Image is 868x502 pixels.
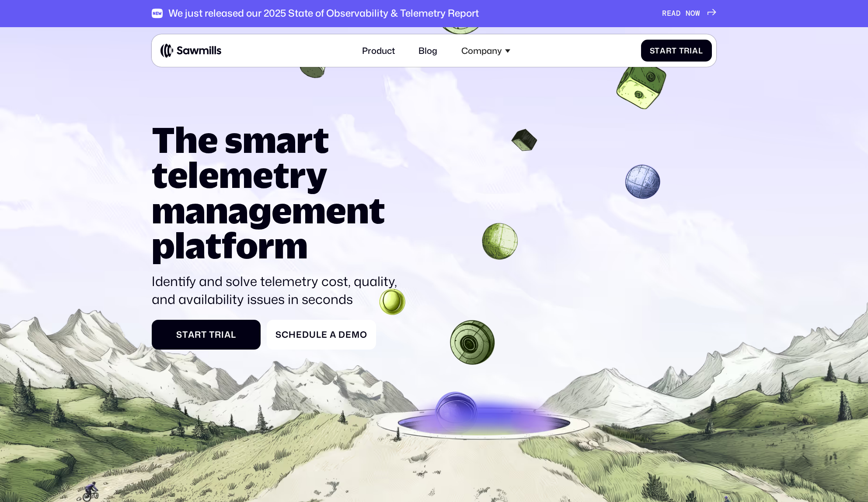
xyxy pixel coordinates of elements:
a: StartTrial [641,39,712,62]
span: t [655,46,660,55]
span: S [650,46,655,55]
span: r [215,329,221,340]
div: We just released our 2025 State of Observability & Telemetry Report [168,7,479,19]
span: l [231,329,236,340]
span: e [321,329,328,340]
span: R [662,9,667,18]
span: o [360,329,367,340]
span: t [672,46,677,55]
span: a [330,329,336,340]
span: D [338,329,345,340]
span: a [224,329,231,340]
span: T [209,329,215,340]
span: D [676,9,681,18]
a: Product [356,39,401,63]
span: d [302,329,309,340]
span: e [345,329,352,340]
a: StartTrial [152,320,260,350]
span: N [686,9,690,18]
span: m [352,329,360,340]
span: i [221,329,224,340]
span: S [275,329,282,340]
span: l [316,329,321,340]
a: READNOW [662,9,716,18]
div: Company [455,39,517,63]
span: a [660,46,666,55]
span: i [690,46,692,55]
span: r [684,46,690,55]
span: t [182,329,188,340]
span: c [282,329,289,340]
span: r [195,329,201,340]
span: r [666,46,672,55]
a: Blog [412,39,444,63]
span: T [679,46,684,55]
a: ScheduleaDemo [267,320,376,350]
span: l [698,46,703,55]
span: W [695,9,700,18]
span: a [188,329,195,340]
div: Company [461,46,502,56]
p: Identify and solve telemetry cost, quality, and availability issues in seconds [152,272,404,309]
span: a [692,46,698,55]
span: S [176,329,182,340]
h1: The smart telemetry management platform [152,122,404,263]
span: E [667,9,672,18]
span: O [690,9,695,18]
span: e [296,329,302,340]
span: A [671,9,676,18]
span: u [309,329,316,340]
span: t [201,329,207,340]
span: h [289,329,296,340]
